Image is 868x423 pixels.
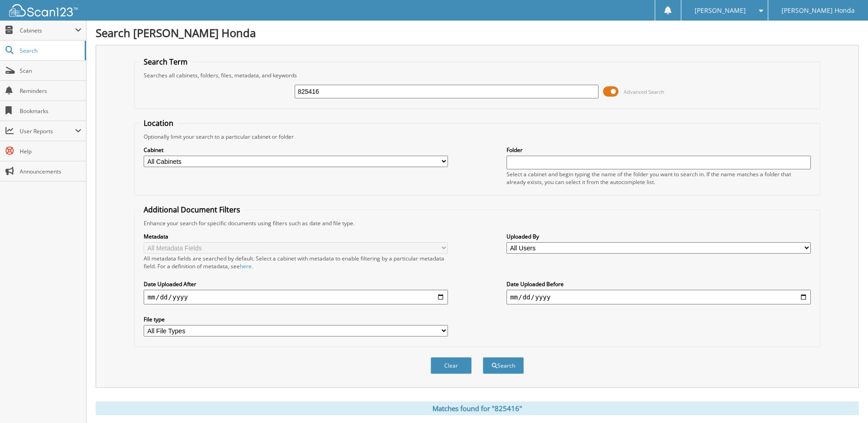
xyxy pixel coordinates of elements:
[139,57,192,67] legend: Search Term
[507,170,811,186] div: Select a cabinet and begin typing the name of the folder you want to search in. If the name match...
[782,8,855,13] span: [PERSON_NAME] Honda
[240,262,252,270] a: here
[431,357,472,374] button: Clear
[144,233,448,240] label: Metadata
[144,146,448,154] label: Cabinet
[96,401,859,415] div: Matches found for "825416"
[144,280,448,288] label: Date Uploaded After
[483,357,524,374] button: Search
[507,233,811,240] label: Uploaded By
[96,25,859,40] h1: Search [PERSON_NAME] Honda
[20,67,81,75] span: Scan
[507,290,811,304] input: end
[20,127,75,135] span: User Reports
[624,88,664,95] span: Advanced Search
[139,133,815,141] div: Optionally limit your search to a particular cabinet or folder
[20,168,81,175] span: Announcements
[144,255,448,270] div: All metadata fields are searched by default. Select a cabinet with metadata to enable filtering b...
[20,147,81,155] span: Help
[139,205,245,215] legend: Additional Document Filters
[20,27,75,34] span: Cabinets
[139,219,815,227] div: Enhance your search for specific documents using filters such as date and file type.
[144,290,448,304] input: start
[144,315,448,323] label: File type
[507,280,811,288] label: Date Uploaded Before
[9,4,78,16] img: scan123-logo-white.svg
[139,71,815,79] div: Searches all cabinets, folders, files, metadata, and keywords
[507,146,811,154] label: Folder
[20,47,80,54] span: Search
[695,8,746,13] span: [PERSON_NAME]
[20,107,81,115] span: Bookmarks
[139,118,178,128] legend: Location
[20,87,81,95] span: Reminders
